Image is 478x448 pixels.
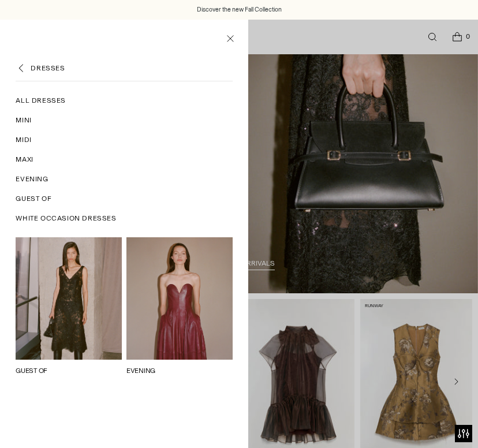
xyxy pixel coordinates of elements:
[16,174,48,184] span: Evening
[16,208,232,228] a: White Occasion Dresses
[16,95,66,106] span: All Dresses
[16,115,31,125] span: Mini
[16,367,47,375] a: GUEST OF
[31,63,65,73] a: DRESSES
[16,189,232,208] a: Guest Of
[16,110,232,130] a: Mini
[16,154,33,165] span: Maxi
[16,135,31,145] span: Midi
[16,62,27,74] button: Back
[16,193,51,204] span: Guest Of
[197,5,282,14] a: Discover the new Fall Collection
[218,26,242,50] button: Close menu modal
[16,130,232,150] a: Midi
[16,213,116,223] span: White Occasion Dresses
[126,367,155,375] a: EVENING
[16,150,232,169] a: Maxi
[16,169,232,189] a: Evening
[16,91,232,110] a: All Dresses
